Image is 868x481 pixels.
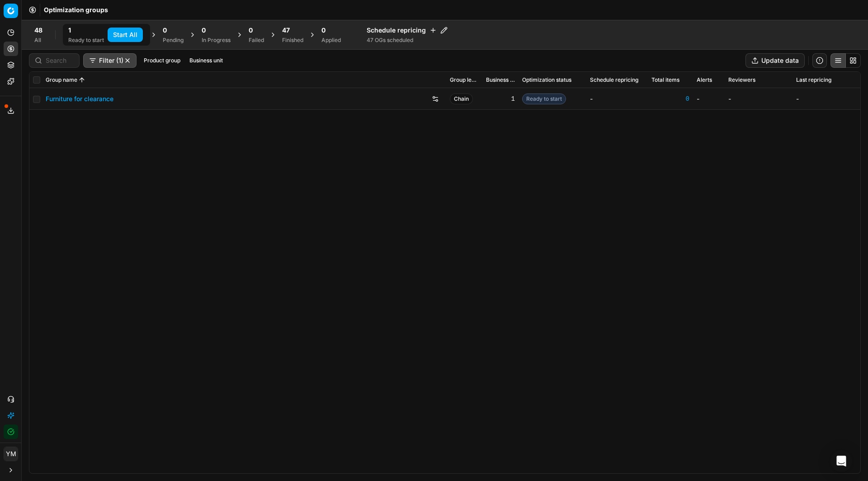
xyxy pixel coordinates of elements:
span: YM [4,447,18,461]
span: Business unit [486,76,515,84]
span: Group level [450,76,479,84]
span: Total items [651,76,679,84]
span: Optimization status [522,76,571,84]
span: 0 [202,26,206,35]
span: 48 [34,26,42,35]
button: Filter (1) [83,53,137,68]
input: Search [46,56,74,65]
td: - [586,88,648,110]
button: Sorted by Group name ascending [77,75,86,84]
div: Pending [163,37,184,44]
span: 47 [282,26,290,35]
button: Update data [745,53,805,68]
span: Schedule repricing [590,76,638,84]
span: 0 [163,26,167,35]
h4: Schedule repricing [367,26,448,35]
button: Business unit [186,55,226,66]
nav: breadcrumb [44,5,108,14]
div: Ready to start [68,37,104,44]
div: Failed [249,37,264,44]
div: Finished [282,37,303,44]
span: 0 [249,26,253,35]
span: Alerts [697,76,712,84]
div: Applied [321,37,341,44]
div: In Progress [202,37,231,44]
button: Product group [140,55,184,66]
div: 47 OGs scheduled [367,37,448,44]
button: YM [4,447,18,461]
span: Group name [46,76,77,84]
span: Reviewers [728,76,755,84]
div: Open Intercom Messenger [830,450,852,472]
a: 0 [651,94,689,103]
td: - [725,88,793,110]
div: All [34,37,42,44]
a: Furniture for clearance [46,94,113,103]
span: Chain [450,93,473,104]
span: Ready to start [522,93,566,104]
td: - [793,88,860,110]
span: Optimization groups [44,5,108,14]
span: 1 [68,26,71,35]
button: Start All [108,28,143,42]
div: 1 [486,94,515,103]
span: 0 [321,26,325,35]
td: - [693,88,725,110]
span: Last repricing [796,76,831,84]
